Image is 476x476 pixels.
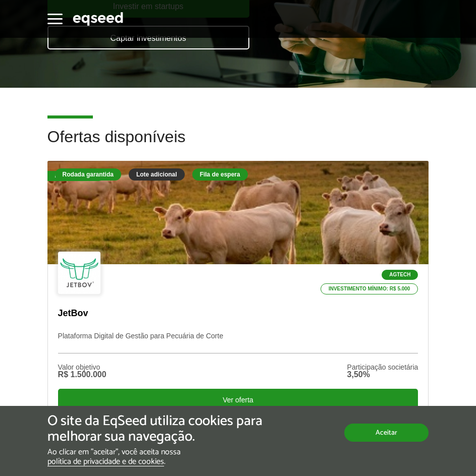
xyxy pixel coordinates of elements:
div: R$ 1.500.000 [58,371,107,379]
div: Lote adicional [129,168,185,181]
p: Investimento mínimo: R$ 5.000 [321,283,418,294]
h2: Ofertas disponíveis [47,128,429,161]
p: JetBov [58,308,418,319]
div: 3,50% [347,371,418,379]
div: Valor objetivo [58,364,107,371]
p: Plataforma Digital de Gestão para Pecuária de Corte [58,332,418,353]
div: Rodada garantida [55,168,121,181]
a: Fila de espera Rodada garantida Lote adicional Fila de espera Agtech Investimento mínimo: R$ 5.00... [47,161,429,418]
a: política de privacidade e de cookies [47,458,164,466]
h5: O site da EqSeed utiliza cookies para melhorar sua navegação. [47,413,276,445]
p: Agtech [382,270,418,280]
div: Fila de espera [47,171,104,181]
div: Fila de espera [192,168,248,181]
img: EqSeed [73,11,123,27]
div: Ver oferta [58,389,418,410]
p: Ao clicar em "aceitar", você aceita nossa . [47,447,276,466]
button: Aceitar [344,424,429,442]
div: Participação societária [347,364,418,371]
